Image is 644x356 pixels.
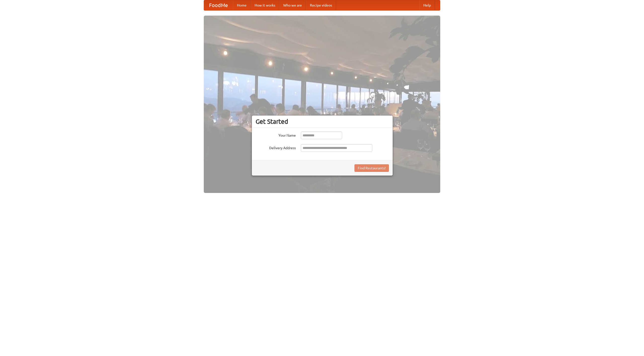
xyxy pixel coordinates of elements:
a: Help [419,0,435,10]
a: How it works [251,0,279,10]
a: Who we are [279,0,306,10]
a: Home [233,0,251,10]
label: Delivery Address [256,144,296,150]
a: Recipe videos [306,0,336,10]
h3: Get Started [256,118,389,125]
a: FoodMe [204,0,233,10]
button: Find Restaurants! [354,164,389,172]
label: Your Name [256,132,296,138]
